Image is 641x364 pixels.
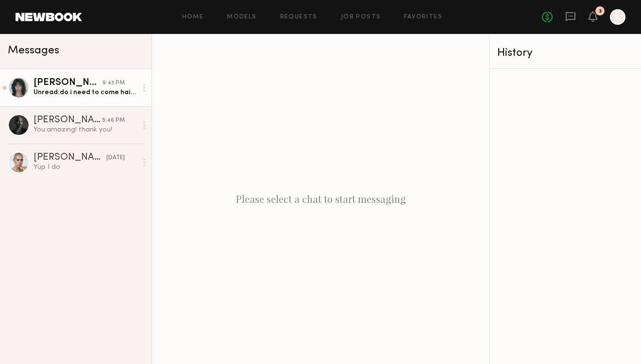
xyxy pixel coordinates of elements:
a: K [610,9,625,25]
div: Yup I do [34,163,137,172]
div: History [497,48,633,59]
span: Messages [8,45,59,56]
a: Models [227,14,256,20]
div: You: amazing! thank you! [34,125,137,134]
div: [PERSON_NAME] [34,78,102,88]
a: Home [182,14,204,20]
div: [PERSON_NAME] [34,153,106,163]
div: 9:43 PM [102,79,125,88]
div: 3 [599,9,602,14]
div: Unread: do i need to come hair and makeup ready as well? [34,88,137,97]
div: [DATE] [106,153,125,163]
a: Requests [280,14,318,20]
a: Favorites [404,14,442,20]
div: Please select a chat to start messaging [152,34,489,364]
div: [PERSON_NAME] [34,116,102,125]
a: Job Posts [341,14,381,20]
div: 5:46 PM [102,116,125,125]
